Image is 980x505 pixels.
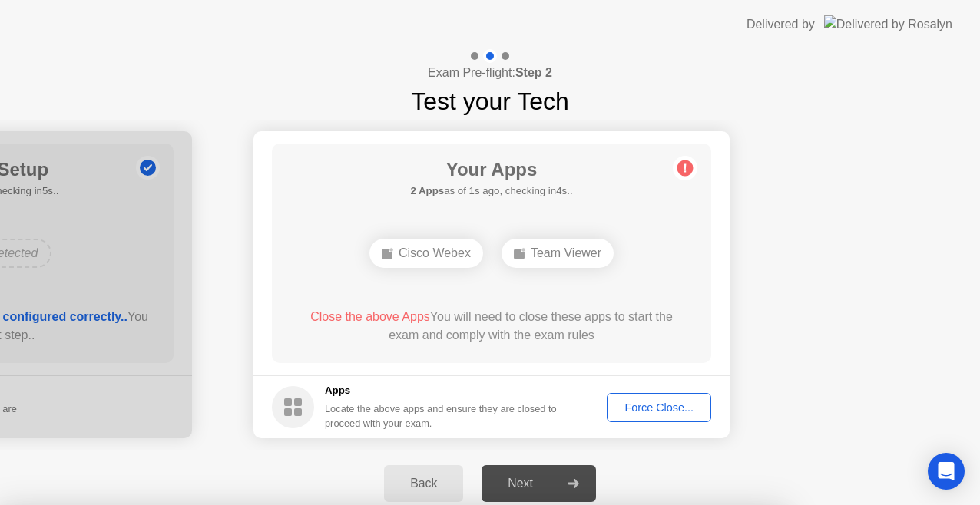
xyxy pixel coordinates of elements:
div: You will need to close these apps to start the exam and comply with the exam rules [294,308,690,345]
div: Back [389,477,459,490]
div: Team Viewer [502,239,614,268]
b: 2 Apps [410,185,444,196]
h5: Apps [325,383,558,398]
h4: Exam Pre-flight: [428,64,552,82]
h1: Your Apps [410,156,572,183]
img: Delivered by Rosalyn [824,15,952,33]
span: Close the above Apps [310,310,430,323]
div: Cisco Webex [369,239,483,268]
h1: Test your Tech [411,83,569,120]
div: Open Intercom Messenger [928,453,965,490]
div: Locate the above apps and ensure they are closed to proceed with your exam. [325,401,558,431]
div: Next [486,477,555,490]
h5: as of 1s ago, checking in4s.. [410,183,572,199]
div: Force Close... [612,401,706,414]
b: Step 2 [515,66,552,79]
div: Delivered by [747,15,815,34]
